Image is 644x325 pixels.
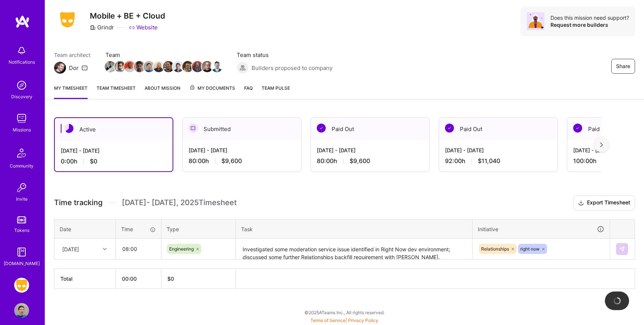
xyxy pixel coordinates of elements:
img: teamwork [14,111,29,126]
div: Notifications [9,58,35,66]
div: © 2025 ATeams Inc., All rights reserved. [45,303,644,322]
a: Team Member Avatar [105,60,115,73]
img: discovery [14,78,29,93]
div: Missions [13,126,31,134]
a: Team Member Avatar [115,60,125,73]
div: Active [55,118,173,141]
i: icon Chevron [103,247,107,251]
img: Active [64,124,73,133]
span: My Documents [189,84,235,92]
img: logo [15,15,30,28]
img: Submit [619,246,625,252]
div: Request more builders [550,21,629,28]
textarea: Investigated some moderation service issue identified in Right Now dev environment; discussed som... [237,239,471,259]
div: Dor [69,64,79,72]
div: Paid Out [311,118,429,140]
span: Team status [237,51,332,59]
a: Team Member Avatar [154,60,164,73]
i: icon Download [578,199,584,207]
img: Paid Out [445,124,454,133]
span: $11,040 [478,157,500,165]
img: Team Member Avatar [114,61,126,72]
a: Team Member Avatar [193,60,202,73]
img: Team Member Avatar [143,61,155,72]
span: right now [520,246,540,252]
div: [DATE] - [DATE] [61,147,167,154]
a: Privacy Policy [348,318,378,323]
a: Team Member Avatar [183,60,193,73]
a: User Avatar [12,303,31,318]
div: [DOMAIN_NAME] [4,259,40,267]
img: tokens [17,216,26,223]
img: Team Member Avatar [211,61,222,72]
span: $0 [90,157,97,165]
div: 80:00 h [317,157,423,165]
div: Tokens [14,226,29,234]
img: Team Member Avatar [192,61,203,72]
a: Team Member Avatar [212,60,222,73]
th: Date [54,219,116,239]
img: Submitted [189,124,198,133]
span: Builders proposed to company [252,64,332,72]
img: Team Member Avatar [202,61,213,72]
div: [DATE] [62,245,79,253]
button: Share [611,59,635,74]
img: Team Member Avatar [163,61,174,72]
div: Submitted [183,118,301,140]
img: guide book [14,245,29,259]
div: 92:00 h [445,157,552,165]
a: My timesheet [54,84,88,99]
img: Grindr: Mobile + BE + Cloud [14,278,29,293]
a: About Mission [145,84,180,99]
span: Team [105,51,222,59]
span: Team Pulse [262,85,290,91]
a: Grindr: Mobile + BE + Cloud [12,278,31,293]
div: Community [10,162,34,170]
span: [DATE] - [DATE] , 2025 Timesheet [122,198,237,207]
th: 00:00 [116,269,161,289]
img: loading [613,296,622,305]
span: $9,600 [221,157,242,165]
img: bell [14,43,29,58]
span: Engineering [169,246,194,252]
input: HH:MM [116,239,161,259]
a: FAQ [244,84,253,99]
img: Team Member Avatar [182,61,193,72]
img: Team Architect [54,62,66,74]
a: Website [129,23,158,31]
th: Task [236,219,473,239]
div: Invite [16,195,28,203]
img: Team Member Avatar [153,61,164,72]
span: $ 0 [167,275,174,282]
div: Discovery [11,93,32,101]
button: Export Timesheet [573,195,635,210]
div: 0:00 h [61,157,167,165]
i: icon Mail [82,65,88,71]
span: | [310,318,378,323]
a: Team Member Avatar [135,60,144,73]
div: Paid Out [439,118,558,140]
img: Team Member Avatar [134,61,145,72]
img: Team Member Avatar [124,61,135,72]
th: Type [161,219,236,239]
th: Total [54,269,116,289]
i: icon CompanyGray [90,25,96,31]
div: Grindr [90,23,114,31]
div: null [616,243,629,255]
h3: Mobile + BE + Cloud [90,11,165,20]
span: $9,600 [350,157,370,165]
img: Team Member Avatar [173,61,184,72]
img: Paid Out [317,124,326,133]
a: Team timesheet [97,84,136,99]
span: Share [616,63,630,70]
a: My Documents [189,84,235,99]
div: Does this mission need support? [550,14,629,21]
a: Team Member Avatar [125,60,135,73]
img: Paid Out [573,124,582,133]
span: Team architect [54,51,91,59]
img: right [600,142,603,147]
a: Terms of Service [310,318,345,323]
img: Team Member Avatar [105,61,116,72]
img: Company Logo [54,10,81,30]
div: [DATE] - [DATE] [189,146,295,154]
